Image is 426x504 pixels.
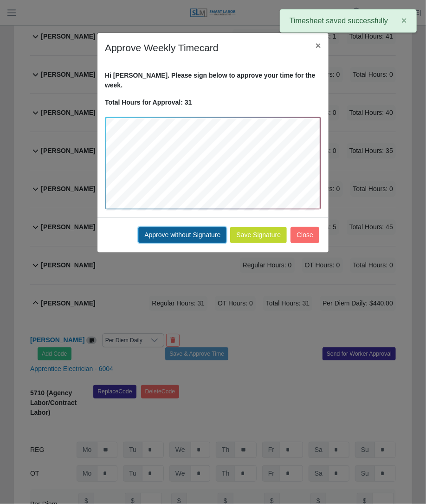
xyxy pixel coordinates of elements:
[138,227,226,243] button: Approve without Signature
[230,227,287,243] button: Save Signature
[290,227,319,243] button: Close
[401,15,407,26] span: ×
[316,40,321,51] span: ×
[105,40,219,55] h4: Approve Weekly Timecard
[308,33,329,58] button: Close
[105,99,192,106] strong: Total Hours for Approval: 31
[280,9,417,33] div: Timesheet saved successfully
[105,72,316,89] strong: Hi [PERSON_NAME]. Please sign below to approve your time for the week.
